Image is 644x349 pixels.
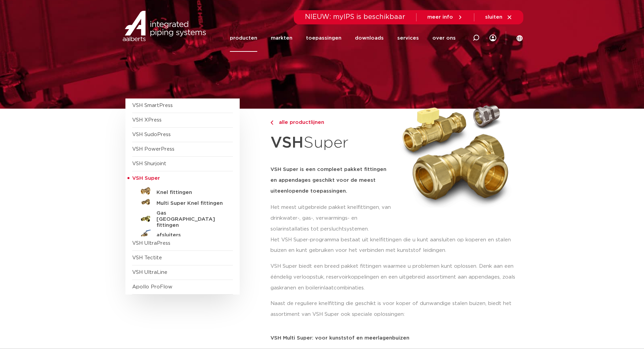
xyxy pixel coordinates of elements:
[132,208,233,228] a: Gas [GEOGRAPHIC_DATA] fittingen
[355,24,384,52] a: downloads
[132,241,170,246] a: VSH UltraPress
[270,261,519,293] p: VSH Super biedt een breed pakket fittingen waarmee u problemen kunt oplossen. Denk aan een ééndel...
[132,117,162,123] a: VSH XPress
[270,135,304,151] strong: VSH
[157,232,223,238] h5: afsluiters
[270,235,519,256] p: Het VSH Super-programma bestaat uit knelfittingen die u kunt aansluiten op koperen en stalen buiz...
[270,121,273,125] img: chevron-right.svg
[157,210,223,228] h5: Gas [GEOGRAPHIC_DATA] fittingen
[270,298,519,320] p: Naast de reguliere knelfitting die geschikt is voor koper of dunwandige stalen buizen, biedt het ...
[132,103,173,108] a: VSH SmartPress
[157,200,223,206] h5: Multi Super Knel fittingen
[275,120,324,125] span: alle productlijnen
[132,270,167,275] a: VSH UltraLine
[132,284,172,289] a: Apollo ProFlow
[132,147,174,152] a: VSH PowerPress
[427,14,463,20] a: meer info
[432,24,456,52] a: over ons
[270,130,393,156] h1: Super
[397,24,419,52] a: services
[230,24,257,52] a: producten
[270,118,393,127] a: alle productlijnen
[427,15,453,20] span: meer info
[132,132,171,137] a: VSH SudoPress
[132,228,233,239] a: afsluiters
[270,164,393,197] h5: VSH Super is een compleet pakket fittingen en appendages geschikt voor de meest uiteenlopende toe...
[132,255,162,260] a: VSH Tectite
[132,197,233,208] a: Multi Super Knel fittingen
[270,202,393,235] p: Het meest uitgebreide pakket knelfittingen, van drinkwater-, gas-, verwarmings- en solarinstallat...
[270,335,519,341] p: VSH Multi Super: voor kunststof en meerlagenbuizen
[271,24,292,52] a: markten
[132,186,233,197] a: Knel fittingen
[490,24,496,52] div: my IPS
[306,24,341,52] a: toepassingen
[485,14,512,20] a: sluiten
[305,14,405,20] span: NIEUW: myIPS is beschikbaar
[157,190,223,196] h5: Knel fittingen
[230,24,456,52] nav: Menu
[132,176,160,181] span: VSH Super
[132,161,166,166] a: VSH Shurjoint
[485,15,502,20] span: sluiten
